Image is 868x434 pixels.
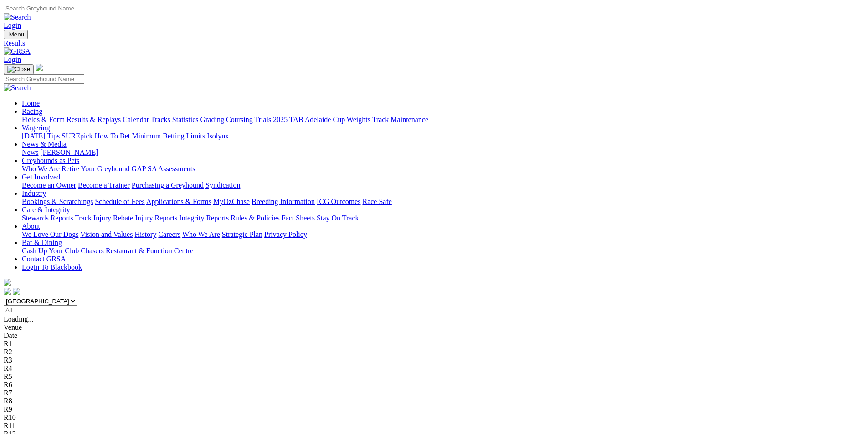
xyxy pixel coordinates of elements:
img: logo-grsa-white.png [36,64,43,71]
a: Get Involved [22,173,60,181]
a: Bookings & Scratchings [22,198,93,205]
div: R10 [4,414,864,422]
div: Industry [22,198,864,206]
div: Care & Integrity [22,214,864,222]
a: Results [4,39,864,47]
a: Minimum Betting Limits [132,132,205,140]
div: Racing [22,116,864,124]
a: Racing [22,107,42,115]
div: R9 [4,405,864,414]
a: News [22,148,38,156]
a: Login [4,56,21,63]
a: Who We Are [182,230,220,238]
a: About [22,222,40,230]
div: Greyhounds as Pets [22,165,864,173]
a: Coursing [226,116,253,123]
a: Home [22,99,40,107]
a: Results & Replays [67,116,121,123]
a: SUREpick [62,132,92,140]
a: Syndication [205,181,240,189]
a: Fields & Form [22,116,65,123]
a: Statistics [172,116,199,123]
a: 2025 TAB Adelaide Cup [273,116,345,123]
button: Toggle navigation [4,64,34,74]
a: Applications & Forms [146,198,211,205]
a: Chasers Restaurant & Function Centre [81,247,193,255]
div: About [22,230,864,239]
a: Stay On Track [317,214,359,222]
div: Get Involved [22,181,864,189]
img: logo-grsa-white.png [4,279,11,286]
div: R2 [4,348,864,356]
span: Loading... [4,315,33,323]
a: Wagering [22,124,50,132]
div: Venue [4,323,864,332]
a: Retire Your Greyhound [62,165,130,173]
span: Menu [9,31,24,38]
a: Breeding Information [252,198,315,205]
a: [PERSON_NAME] [40,148,98,156]
a: Track Injury Rebate [75,214,133,222]
input: Select date [4,306,84,315]
div: R5 [4,373,864,381]
a: Contact GRSA [22,255,66,263]
a: How To Bet [95,132,130,140]
img: Search [4,13,31,21]
a: Strategic Plan [222,230,262,238]
a: Race Safe [362,198,391,205]
a: Become an Owner [22,181,76,189]
input: Search [4,74,84,84]
a: Stewards Reports [22,214,73,222]
a: Trials [254,116,271,123]
img: facebook.svg [4,288,11,295]
a: History [134,230,156,238]
a: Cash Up Your Club [22,247,79,255]
a: Purchasing a Greyhound [132,181,204,189]
a: Weights [347,116,370,123]
div: R4 [4,364,864,373]
div: News & Media [22,148,864,157]
div: R6 [4,381,864,389]
a: Tracks [151,116,170,123]
img: Search [4,84,31,92]
a: Grading [200,116,224,123]
img: GRSA [4,47,31,56]
div: R1 [4,340,864,348]
a: ICG Outcomes [317,198,360,205]
a: Who We Are [22,165,60,173]
a: Careers [158,230,180,238]
a: [DATE] Tips [22,132,60,140]
a: Rules & Policies [231,214,280,222]
a: Isolynx [207,132,229,140]
div: R11 [4,422,864,430]
a: We Love Our Dogs [22,230,78,238]
a: Login To Blackbook [22,263,82,271]
div: R7 [4,389,864,397]
a: Fact Sheets [282,214,315,222]
a: Industry [22,189,46,197]
a: Become a Trainer [78,181,130,189]
a: Calendar [123,116,149,123]
a: GAP SA Assessments [132,165,195,173]
a: Greyhounds as Pets [22,157,79,164]
div: Date [4,332,864,340]
a: Privacy Policy [264,230,307,238]
button: Toggle navigation [4,30,28,39]
a: Schedule of Fees [95,198,144,205]
a: Vision and Values [80,230,133,238]
a: Integrity Reports [179,214,229,222]
a: News & Media [22,140,67,148]
a: MyOzChase [213,198,250,205]
a: Care & Integrity [22,206,70,214]
a: Track Maintenance [372,116,428,123]
img: twitter.svg [13,288,20,295]
div: R3 [4,356,864,364]
div: R8 [4,397,864,405]
a: Injury Reports [135,214,177,222]
div: Bar & Dining [22,247,864,255]
img: Close [7,66,30,73]
div: Wagering [22,132,864,140]
input: Search [4,4,84,13]
a: Login [4,21,21,29]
